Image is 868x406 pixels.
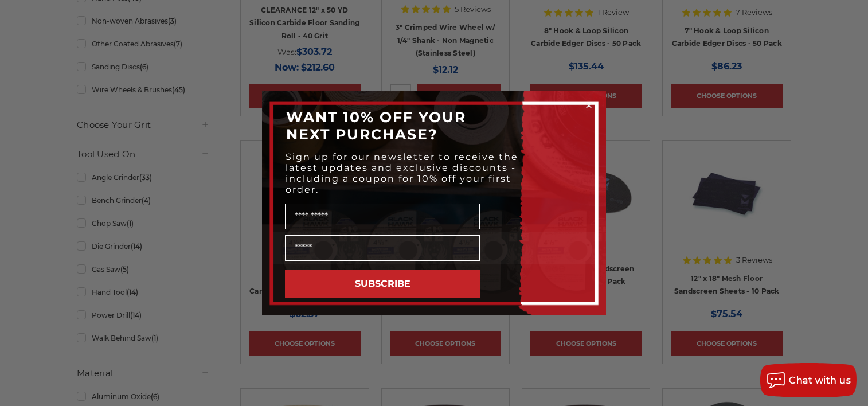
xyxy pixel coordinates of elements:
[286,108,466,143] span: WANT 10% OFF YOUR NEXT PURCHASE?
[789,375,851,386] span: Chat with us
[285,235,480,261] input: Email
[583,100,595,111] button: Close dialog
[760,363,857,397] button: Chat with us
[285,270,480,298] button: SUBSCRIBE
[286,151,518,195] span: Sign up for our newsletter to receive the latest updates and exclusive discounts - including a co...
